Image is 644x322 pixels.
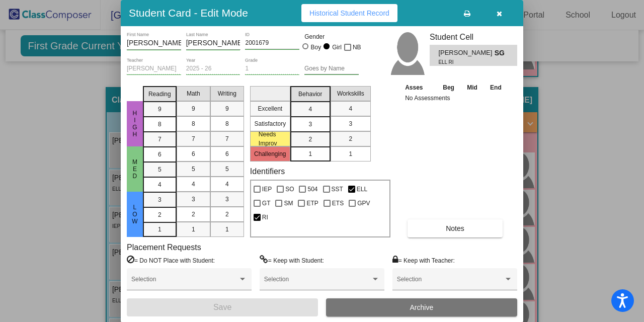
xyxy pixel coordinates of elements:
[186,65,240,72] input: year
[192,225,195,234] span: 1
[129,7,248,19] h3: Student Card - Edit Mode
[130,158,139,180] span: Med
[192,165,195,174] span: 5
[225,195,229,204] span: 3
[187,89,200,98] span: Math
[225,210,229,219] span: 2
[298,90,322,99] span: Behavior
[408,219,503,237] button: Notes
[262,197,271,209] span: GT
[225,119,229,128] span: 8
[158,210,162,219] span: 2
[349,104,352,113] span: 4
[332,183,343,195] span: SST
[461,82,484,93] th: Mid
[495,48,509,58] span: SG
[213,303,231,311] span: Save
[158,120,162,129] span: 8
[349,119,352,128] span: 3
[326,298,517,316] button: Archive
[484,82,508,93] th: End
[285,183,294,195] span: SO
[357,183,367,195] span: ELL
[403,93,508,103] td: No Assessments
[245,40,299,47] input: Enter ID
[357,197,370,209] span: GPV
[306,197,318,209] span: ETP
[308,120,312,129] span: 3
[225,165,229,174] span: 5
[410,303,434,311] span: Archive
[332,197,344,209] span: ETS
[308,135,312,144] span: 2
[127,255,215,265] label: = Do NOT Place with Student:
[332,43,342,52] div: Girl
[260,255,324,265] label: = Keep with Student:
[225,225,229,234] span: 1
[353,41,361,53] span: NB
[225,104,229,113] span: 9
[158,195,162,204] span: 3
[148,90,171,99] span: Reading
[225,134,229,143] span: 7
[225,149,229,158] span: 6
[192,104,195,113] span: 9
[308,149,312,158] span: 1
[436,82,460,93] th: Beg
[192,119,195,128] span: 8
[127,298,318,316] button: Save
[192,180,195,189] span: 4
[245,65,299,72] input: grade
[225,180,229,189] span: 4
[308,105,312,114] span: 4
[284,197,293,209] span: SM
[446,224,464,232] span: Notes
[304,65,359,72] input: goes by name
[438,48,494,58] span: [PERSON_NAME]
[158,135,162,144] span: 7
[262,183,272,195] span: IEP
[192,134,195,143] span: 7
[192,195,195,204] span: 3
[304,32,359,41] mat-label: Gender
[127,243,201,252] label: Placement Requests
[218,89,236,98] span: Writing
[158,165,162,174] span: 5
[158,150,162,159] span: 6
[349,149,352,158] span: 1
[403,82,436,93] th: Asses
[309,9,389,17] span: Historical Student Record
[250,167,285,176] label: Identifiers
[310,43,321,52] div: Boy
[130,110,139,138] span: HIgh
[158,225,162,234] span: 1
[262,211,268,223] span: RI
[301,4,397,22] button: Historical Student Record
[127,65,181,72] input: teacher
[392,255,455,265] label: = Keep with Teacher:
[337,89,364,98] span: Workskills
[158,180,162,189] span: 4
[192,210,195,219] span: 2
[307,183,317,195] span: 504
[349,134,352,143] span: 2
[192,149,195,158] span: 6
[430,32,517,42] h3: Student Cell
[130,204,139,225] span: Low
[158,105,162,114] span: 9
[438,58,487,66] span: ELL RI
